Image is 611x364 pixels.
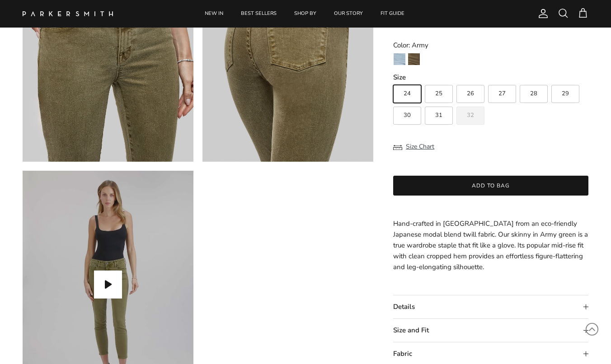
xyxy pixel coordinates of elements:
a: Account [534,8,549,19]
legend: Size [393,73,406,82]
span: 26 [467,91,474,97]
summary: Size and Fit [393,319,588,342]
svg: Scroll to Top [585,322,599,336]
a: Army [408,53,420,68]
span: 29 [562,91,569,97]
button: Add to bag [393,176,588,196]
button: Play video [94,271,122,299]
a: Malibu [393,53,406,68]
button: Size Chart [393,138,434,155]
img: Malibu [394,53,405,65]
summary: Details [393,295,588,318]
p: Hand-crafted in [GEOGRAPHIC_DATA] from an eco-friendly Japanese modal blend twill fabric. Our ski... [393,218,588,272]
span: 27 [498,91,506,97]
span: 30 [404,112,411,118]
img: Army [408,53,420,65]
span: 25 [435,91,442,97]
span: 32 [467,112,474,118]
span: 31 [435,112,442,118]
label: Sold out [456,107,484,125]
img: Parker Smith [23,11,113,16]
span: 24 [404,91,411,97]
div: Color: Army [393,40,588,51]
span: 28 [530,91,537,97]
